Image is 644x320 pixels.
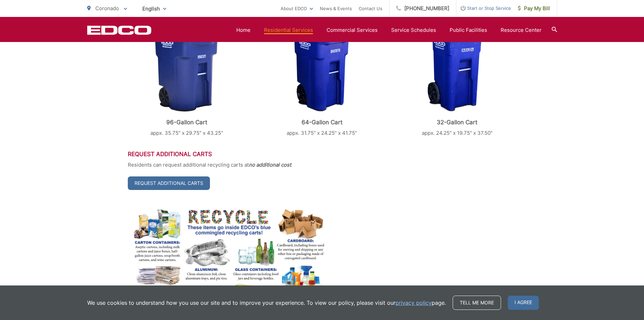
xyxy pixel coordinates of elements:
a: Public Facilities [450,26,487,34]
span: Coronado [95,5,119,12]
a: privacy policy [396,299,432,307]
img: cart-recycling-96.png [149,24,224,112]
a: Request Additional Carts [128,176,210,190]
strong: no additional cost [249,162,291,168]
p: appx. 35.75" x 29.75" x 43.25" [128,129,246,137]
a: Resource Center [501,26,542,34]
a: Contact Us [359,4,382,13]
p: 96-Gallon Cart [128,119,246,126]
p: Residents can request additional recycling carts at . [128,161,517,169]
span: Pay My Bill [518,4,550,13]
a: EDCD logo. Return to the homepage. [87,25,151,35]
p: appx. 24.25" x 19.75" x 37.50" [398,129,516,137]
img: cart-recycling-32.png [427,24,487,112]
a: About EDCO [281,4,313,13]
p: 64-Gallon Cart [263,119,381,126]
a: Residential Services [264,26,313,34]
img: cart-recycling-64.png [289,24,355,112]
span: I agree [508,296,539,310]
p: We use cookies to understand how you use our site and to improve your experience. To view our pol... [87,299,446,307]
p: appx. 31.75" x 24.25" x 41.75" [263,129,381,137]
p: 32-Gallon Cart [398,119,516,126]
h3: Request Additional Carts [128,151,517,157]
a: Commercial Services [327,26,378,34]
a: Tell me more [453,296,501,310]
span: English [137,3,171,15]
a: Home [236,26,251,34]
a: News & Events [320,4,352,13]
a: Service Schedules [391,26,436,34]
